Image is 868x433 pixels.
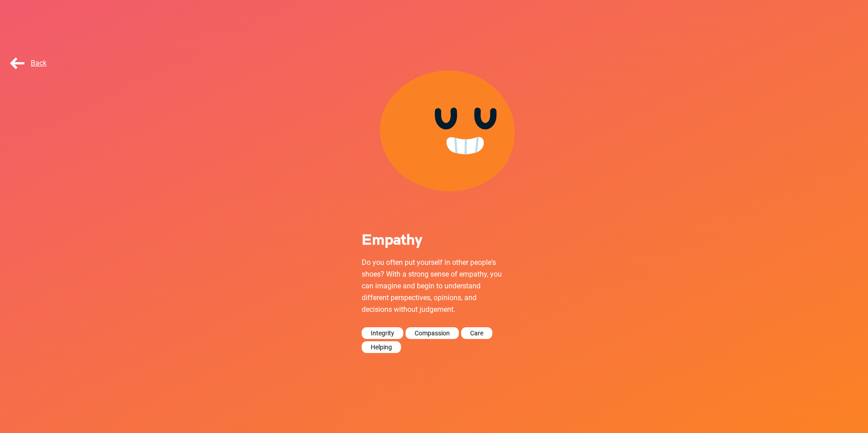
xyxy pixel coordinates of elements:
div: Integrity [362,327,403,339]
span: Back [8,59,47,67]
h1: Empathy [362,231,506,247]
div: Helping [362,341,401,353]
p: Do you often put yourself in other people's shoes? With a strong sense of empathy, you can imagin... [362,257,506,315]
div: Care [461,327,492,339]
div: Compassion [406,327,459,339]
